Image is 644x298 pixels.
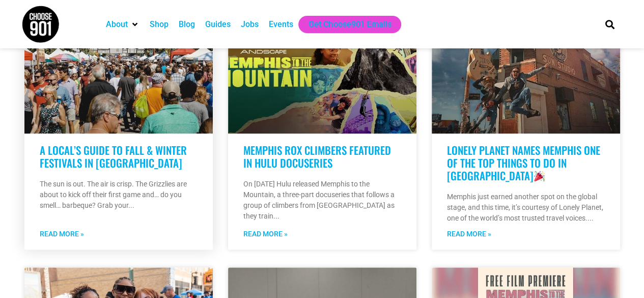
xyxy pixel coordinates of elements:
a: Get Choose901 Emails [309,18,391,31]
a: Read more about A Local’s Guide to Fall & Winter Festivals in Memphis [40,229,84,239]
div: Search [601,16,618,33]
a: Guides [205,18,231,31]
p: Memphis just earned another spot on the global stage, and this time, it’s courtesy of Lonely Plan... [447,192,605,224]
a: Read more about Lonely Planet Names Memphis One of the Top Things to Do in North America 🎉 [447,229,491,239]
a: Read more about Memphis Rox Climbers Featured in Hulu Docuseries [243,229,288,239]
a: Jobs [241,18,259,31]
div: About [101,16,145,33]
a: About [106,18,128,31]
a: Shop [150,18,169,31]
a: Lonely Planet Names Memphis One of the Top Things to Do in [GEOGRAPHIC_DATA] [447,142,600,183]
img: 🎉 [534,171,545,181]
nav: Main nav [101,16,587,33]
a: Events [269,18,293,31]
a: Two people jumping in front of a building with a guitar, featuring The Edge. [432,11,620,133]
a: Memphis Rox Climbers Featured in Hulu Docuseries [243,142,391,171]
p: On [DATE] Hulu released Memphis to the Mountain, a three-part docuseries that follows a group of ... [243,179,401,222]
a: Blog [179,18,195,31]
a: A Local’s Guide to Fall & Winter Festivals in [GEOGRAPHIC_DATA] [40,142,187,171]
p: The sun is out. The air is crisp. The Grizzlies are about to kick off their first game and… do yo... [40,179,198,211]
